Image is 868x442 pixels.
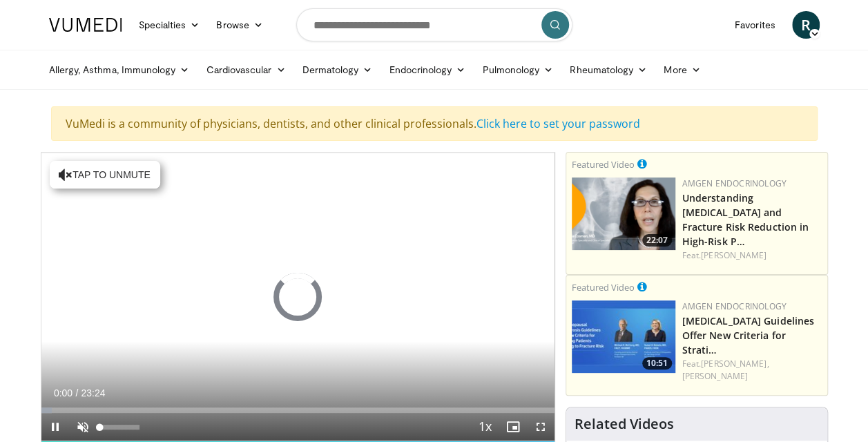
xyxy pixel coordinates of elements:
[76,387,79,398] span: /
[527,413,554,441] button: Fullscreen
[380,56,474,84] a: Endocrinology
[682,314,815,356] a: [MEDICAL_DATA] Guidelines Offer New Criteria for Strati…
[131,11,209,39] a: Specialties
[792,11,820,39] a: R
[81,387,105,398] span: 23:24
[655,56,708,84] a: More
[682,300,787,312] a: Amgen Endocrinology
[572,281,635,294] small: Featured Video
[726,11,784,39] a: Favorites
[701,249,766,261] a: [PERSON_NAME]
[50,161,160,189] button: Tap to unmute
[474,56,561,84] a: Pulmonology
[41,153,554,441] video-js: Video Player
[682,191,809,248] a: Understanding [MEDICAL_DATA] and Fracture Risk Reduction in High-Risk P…
[54,387,73,398] span: 0:00
[208,11,271,39] a: Browse
[51,106,818,141] div: VuMedi is a community of physicians, dentists, and other clinical professionals.
[682,370,748,382] a: [PERSON_NAME]
[499,413,527,441] button: Enable picture-in-picture mode
[472,413,499,441] button: Playback Rate
[682,249,822,262] div: Feat.
[197,56,293,84] a: Cardiovascular
[701,358,769,369] a: [PERSON_NAME],
[49,18,122,32] img: VuMedi Logo
[561,56,655,84] a: Rheumatology
[572,300,675,373] a: 10:51
[642,357,672,369] span: 10:51
[296,8,572,41] input: Search topics, interventions
[682,358,822,383] div: Feat.
[100,425,139,430] div: Volume Level
[572,177,675,250] img: c9a25db3-4db0-49e1-a46f-17b5c91d58a1.png.150x105_q85_crop-smart_upscale.png
[41,56,198,84] a: Allergy, Asthma, Immunology
[642,234,672,247] span: 22:07
[572,177,675,250] a: 22:07
[41,413,69,441] button: Pause
[682,177,787,189] a: Amgen Endocrinology
[572,300,675,373] img: 7b525459-078d-43af-84f9-5c25155c8fbb.png.150x105_q85_crop-smart_upscale.jpg
[41,407,554,413] div: Progress Bar
[575,416,674,432] h4: Related Videos
[476,116,640,131] a: Click here to set your password
[69,413,97,441] button: Unmute
[294,56,381,84] a: Dermatology
[572,158,635,171] small: Featured Video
